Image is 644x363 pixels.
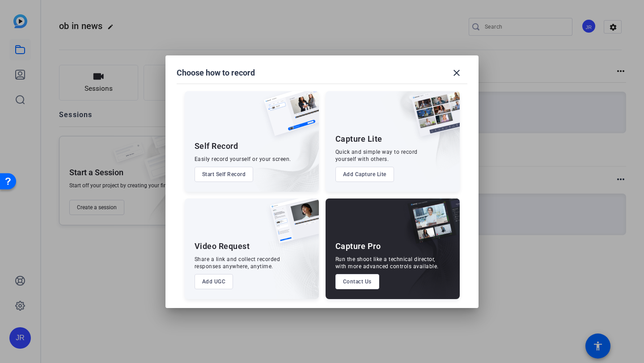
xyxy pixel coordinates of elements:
img: capture-lite.png [404,91,460,146]
button: Start Self Record [195,167,254,182]
img: ugc-content.png [263,198,319,253]
div: Quick and simple way to record yourself with others. [335,148,418,163]
div: Run the shoot like a technical director, with more advanced controls available. [335,256,439,270]
img: embarkstudio-ugc-content.png [267,226,319,299]
button: Contact Us [335,274,379,289]
img: embarkstudio-capture-lite.png [380,91,460,181]
div: Capture Lite [335,134,382,144]
img: embarkstudio-capture-pro.png [394,210,460,299]
h1: Choose how to record [177,68,255,78]
img: embarkstudio-self-record.png [241,110,319,192]
mat-icon: close [451,68,462,78]
div: Video Request [195,241,250,252]
button: Add Capture Lite [335,167,394,182]
button: Add UGC [195,274,233,289]
div: Share a link and collect recorded responses anywhere, anytime. [195,256,280,270]
div: Self Record [195,141,238,152]
img: self-record.png [257,91,319,145]
div: Capture Pro [335,241,381,252]
img: capture-pro.png [401,198,460,253]
div: Easily record yourself or your screen. [195,156,291,163]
